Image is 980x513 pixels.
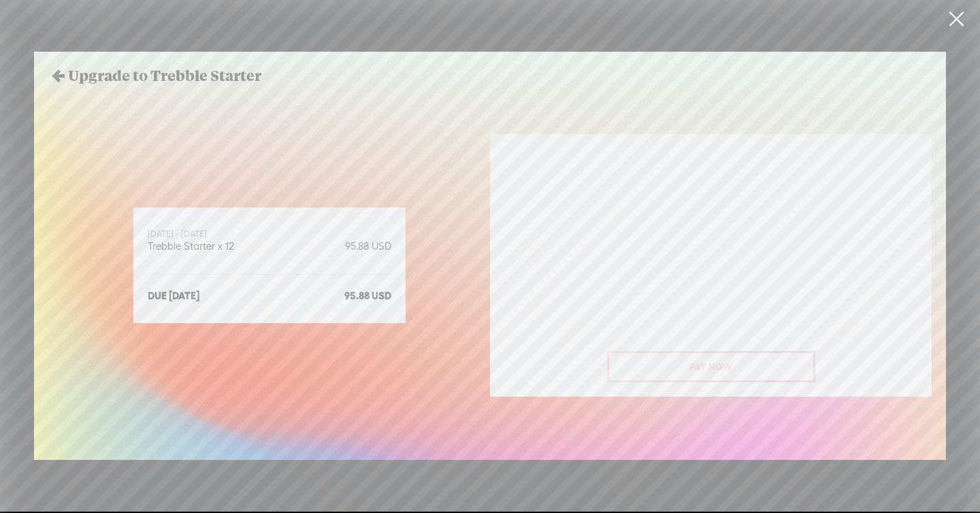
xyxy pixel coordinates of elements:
span: usd [372,240,391,252]
span: Trebble Starter x 12 [148,239,345,253]
iframe: Secure payment input frame [609,152,813,286]
span: 95.88 [344,290,370,301]
span: Due [DATE] [148,289,344,303]
iframe: reCAPTCHA [608,284,815,337]
span: 95.88 [345,240,369,252]
div: [DATE] - [DATE] [148,229,391,240]
span: usd [372,290,391,301]
span: Upgrade to Trebble Starter [68,66,261,84]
